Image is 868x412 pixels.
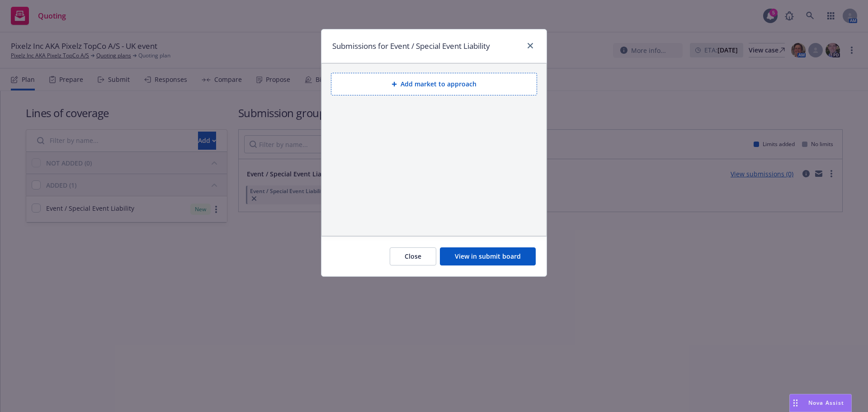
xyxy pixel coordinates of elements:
button: Nova Assist [789,394,852,412]
button: Close [390,247,436,265]
div: Drag to move [790,394,801,412]
button: View in submit board [440,247,536,265]
a: close [525,40,536,51]
h1: Submissions for Event / Special Event Liability [332,40,490,52]
span: Nova Assist [808,399,844,407]
button: Add market to approach [331,73,537,95]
